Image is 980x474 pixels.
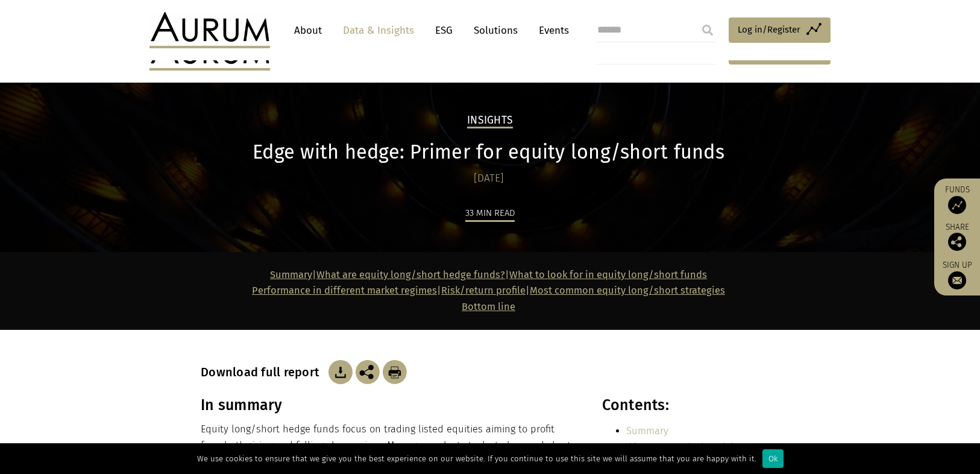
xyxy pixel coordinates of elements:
[940,185,974,214] a: Funds
[602,396,776,414] h3: Contents:
[729,17,831,43] a: Log in/Register
[940,223,974,251] div: Share
[429,19,459,42] a: ESG
[316,269,505,280] a: What are equity long/short hedge funds?
[201,396,576,414] h3: In summary
[201,141,776,164] h1: Edge with hedge: Primer for equity long/short funds
[626,441,749,468] a: What are equity long/short hedge funds?
[337,19,420,42] a: Data & Insights
[467,114,513,128] h2: Insights
[509,269,707,280] a: What to look for in equity long/short funds
[948,233,966,251] img: Share this post
[626,425,668,437] a: Summary
[533,19,569,42] a: Events
[383,360,407,384] img: Download Article
[252,269,725,312] strong: | | | |
[530,285,725,296] a: Most common equity long/short strategies
[149,12,270,48] img: Aurum
[356,360,380,384] img: Share this post
[201,170,776,187] div: [DATE]
[270,269,312,280] a: Summary
[252,285,437,296] a: Performance in different market regimes
[762,449,784,468] div: Ok
[462,301,515,312] a: Bottom line
[738,22,800,37] span: Log in/Register
[328,360,353,384] img: Download Article
[940,260,974,289] a: Sign up
[696,18,720,42] input: Submit
[468,19,524,42] a: Solutions
[288,19,328,42] a: About
[465,206,515,222] div: 33 min read
[441,285,526,296] a: Risk/return profile
[948,271,966,289] img: Sign up to our newsletter
[201,365,325,379] h3: Download full report
[948,196,966,214] img: Access Funds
